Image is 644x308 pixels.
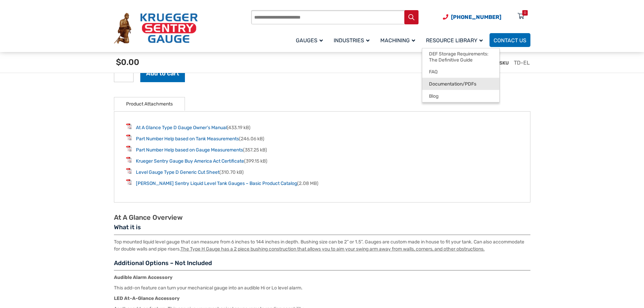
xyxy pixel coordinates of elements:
span: Gauges [296,37,323,44]
li: (2.08 MB) [126,179,518,187]
a: FAQ [422,66,499,78]
span: Blog [429,93,438,99]
h2: At A Glance Overview [114,213,530,222]
span: DEF Storage Requirements: The Definitive Guide [429,51,493,63]
a: Gauges [292,32,330,48]
li: (433.19 kB) [126,123,518,131]
a: Part Number Help based on Tank Measurements [136,136,239,142]
a: Phone Number (920) 434-8860 [443,13,501,21]
a: Contact Us [490,33,530,47]
a: [PERSON_NAME] Sentry Liquid Level Tank Gauges – Basic Product Catalog [136,181,297,186]
li: (310.70 kB) [126,168,518,176]
p: This add-on feature can turn your mechanical gauge into an audible Hi or Lo level alarm. [114,284,530,291]
a: Documentation/PDFs [422,78,499,90]
div: 0 [524,10,526,16]
li: (357.25 kB) [126,146,518,153]
img: Krueger Sentry Gauge [114,13,198,44]
a: DEF Storage Requirements: The Definitive Guide [422,48,499,66]
span: Contact Us [494,37,526,44]
a: Part Number Help based on Gauge Measurements [136,147,243,153]
span: Documentation/PDFs [429,81,476,87]
span: Resource Library [426,37,483,44]
li: (246.06 kB) [126,135,518,142]
span: Industries [334,37,369,44]
a: Blog [422,90,499,102]
p: Top mounted liquid level gauge that can measure from 6 inches to 144 inches in depth. Bushing siz... [114,238,530,253]
u: The Type H Gauge has a 2 piece bushing construction that allows you to aim your swing arm away fr... [181,246,485,252]
strong: LED At-A-Glance Accessory [114,295,180,301]
h3: What it is [114,223,530,235]
h3: Additional Options – Not Included [114,259,530,271]
a: Machining [376,32,422,48]
li: (399.15 kB) [126,157,518,165]
strong: Audible Alarm Accessory [114,275,172,280]
span: TD-EL [514,60,530,66]
a: Krueger Sentry Gauge Buy America Act Certificate [136,158,244,164]
a: Level Gauge Type D Generic Cut Sheet [136,169,219,175]
span: Machining [380,37,415,44]
a: Industries [330,32,376,48]
a: Resource Library [422,32,490,48]
span: FAQ [429,69,437,75]
span: SKU [499,60,509,66]
span: [PHONE_NUMBER] [451,14,501,20]
a: At A Glance Type D Gauge Owner’s Manual [136,125,227,131]
a: Product Attachments [126,97,173,111]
